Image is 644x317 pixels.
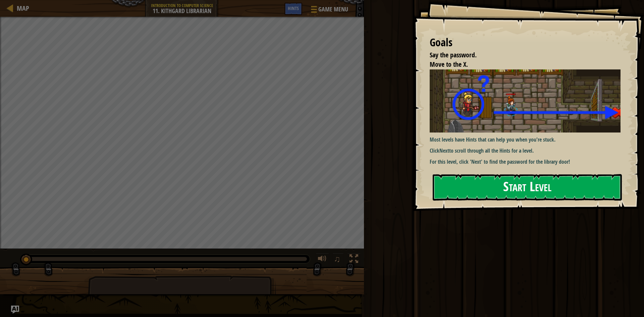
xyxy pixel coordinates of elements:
span: Say the password. [430,50,477,59]
p: Most levels have Hints that can help you when you're stuck. [430,136,626,144]
button: Start Level [433,174,622,201]
li: Say the password. [421,50,619,60]
div: Goals [430,35,621,50]
span: Map [17,4,29,13]
li: Move to the X. [421,60,619,69]
span: ♫ [334,254,340,264]
span: Game Menu [318,5,348,14]
p: Click to scroll through all the Hints for a level. [430,147,626,155]
img: Kithgard librarian [430,69,626,133]
button: Game Menu [306,3,352,18]
button: Toggle fullscreen [347,253,361,267]
span: Hints [288,5,299,11]
a: Map [13,4,29,13]
button: ♫ [332,253,344,267]
span: Move to the X. [430,60,468,69]
button: Ask AI [11,306,19,314]
p: For this level, click 'Next' to find the password for the library door! [430,158,626,166]
strong: Next [439,147,449,154]
button: Adjust volume [316,253,329,267]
